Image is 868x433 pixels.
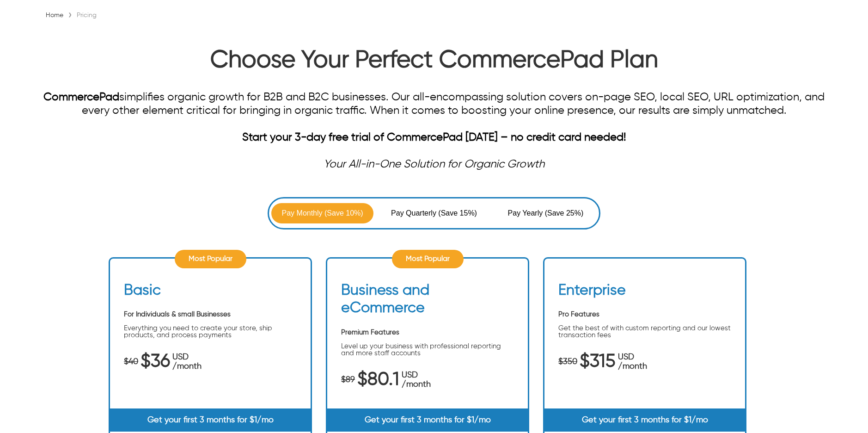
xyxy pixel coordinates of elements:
span: $89 [341,375,355,384]
span: USD [618,353,647,362]
span: Pay Yearly [508,208,545,219]
div: Most Popular [391,250,463,268]
span: $36 [141,357,170,366]
p: Everything you need to create your store, ship products, and process payments [124,325,297,339]
div: simplifies organic growth for B2B and B2C businesses. Our all-encompassing solution covers on-pag... [43,91,825,131]
button: Pay Yearly (Save 25%) [495,203,597,223]
h2: Basic [124,282,161,304]
p: For Individuals & small Businesses [124,311,297,318]
p: Pro Features [558,311,731,318]
span: Pay Monthly [282,208,325,219]
h1: Choose Your Perfect CommercePad Plan [43,46,825,80]
h2: Enterprise [558,282,626,304]
p: Get the best of with custom reporting and our lowest transaction fees [558,325,731,339]
span: USD [172,353,202,362]
span: $40 [124,357,138,366]
strong: Start your 3-day free trial of CommercePad [DATE] – no credit card needed! [242,132,626,143]
button: Pay Quarterly (Save 15%) [383,203,485,223]
div: Get your first 3 months for $1/mo [327,408,528,432]
h2: Business and eCommerce [341,282,514,322]
button: Pay Monthly (Save 10%) [271,203,373,223]
span: $80.1 [357,375,399,384]
a: CommercePad [43,92,119,103]
div: Get your first 3 months for $1/mo [110,408,311,432]
span: (Save 25%) [545,208,584,219]
a: Home [43,12,66,19]
span: /month [618,362,647,371]
p: Premium Features [341,329,514,336]
div: Pricing [74,11,99,20]
span: (Save 15%) [438,208,477,219]
span: /month [172,362,202,371]
div: Most Popular [174,250,246,268]
div: Get your first 3 months for $1/mo [544,408,745,432]
span: /month [402,380,431,389]
p: Level up your business with professional reporting and more staff accounts [341,343,514,357]
span: Pay Quarterly [391,208,438,219]
em: Your All-in-One Solution for Organic Growth [324,159,544,170]
span: $350 [558,357,577,366]
span: USD [402,371,431,380]
span: $315 [580,357,616,366]
span: (Save 10%) [324,208,363,219]
span: › [68,9,72,22]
